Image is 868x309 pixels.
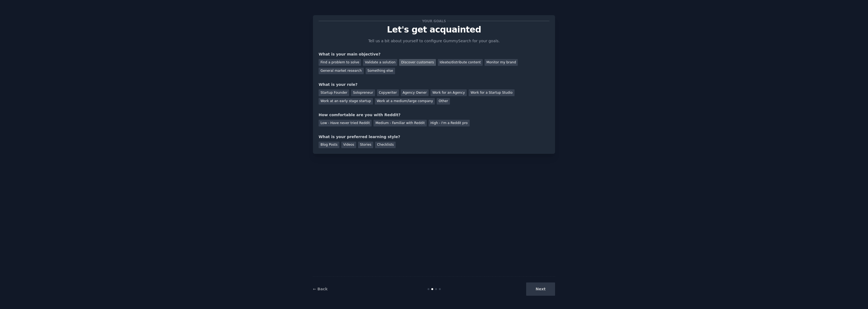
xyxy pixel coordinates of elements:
div: Find a problem to solve [319,59,361,66]
div: Copywriter [377,89,399,96]
a: ← Back [313,287,328,291]
div: Videos [341,142,356,148]
div: Low - Have never tried Reddit [319,120,372,126]
div: Other [437,98,450,105]
div: How comfortable are you with Reddit? [319,112,549,118]
div: Discover customers [399,59,436,66]
div: Medium - Familiar with Reddit [373,120,426,126]
div: What is your role? [319,82,549,87]
span: Your goals [421,18,447,24]
div: Checklists [375,142,396,148]
div: Work at an early stage startup [319,98,373,105]
div: Monitor my brand [485,59,518,66]
div: Work for a Startup Studio [469,89,514,96]
div: What is your main objective? [319,51,549,57]
div: Stories [358,142,373,148]
div: What is your preferred learning style? [319,134,549,140]
div: Ideate/distribute content [438,59,483,66]
div: Startup Founder [319,89,349,96]
div: Something else [366,68,395,74]
div: Blog Posts [319,142,339,148]
p: Tell us a bit about yourself to configure GummySearch for your goals. [366,38,502,44]
div: General market research [319,68,364,74]
div: Validate a solution [363,59,397,66]
div: Work for an Agency [430,89,467,96]
div: Agency Owner [401,89,429,96]
p: Let's get acquainted [319,25,549,34]
div: High - I'm a Reddit pro [429,120,470,126]
div: Work at a medium/large company [375,98,435,105]
div: Solopreneur [351,89,375,96]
